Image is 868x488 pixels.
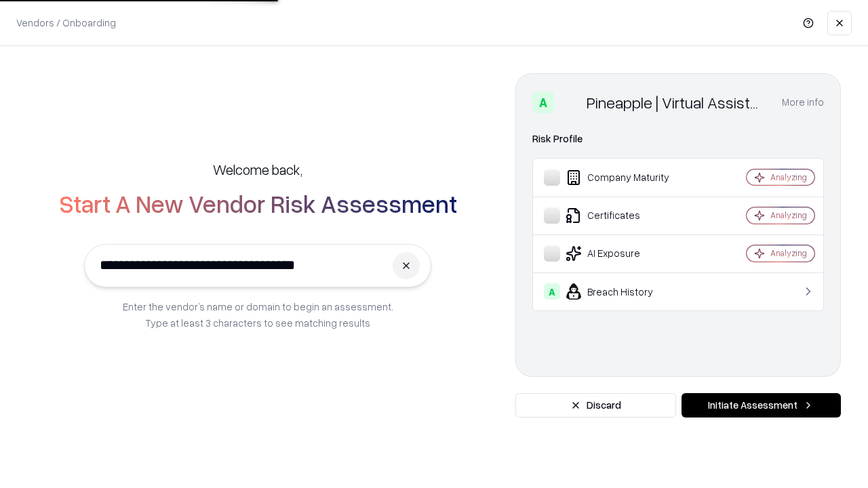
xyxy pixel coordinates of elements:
[682,393,841,418] button: Initiate Assessment
[770,247,807,259] div: Analyzing
[515,393,676,418] button: Discard
[532,131,824,147] div: Risk Profile
[544,283,560,300] div: A
[559,91,581,113] img: Pineapple | Virtual Assistant Agency
[123,298,393,331] p: Enter the vendor’s name or domain to begin an assessment. Type at least 3 characters to see match...
[532,91,554,113] div: A
[544,245,706,262] div: AI Exposure
[544,283,706,300] div: Breach History
[770,209,807,221] div: Analyzing
[587,91,766,113] div: Pineapple | Virtual Assistant Agency
[770,171,807,183] div: Analyzing
[544,169,706,186] div: Company Maturity
[544,207,706,224] div: Certificates
[59,190,457,217] h2: Start A New Vendor Risk Assessment
[782,90,824,115] button: More info
[213,160,302,179] h5: Welcome back,
[16,16,116,30] p: Vendors / Onboarding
